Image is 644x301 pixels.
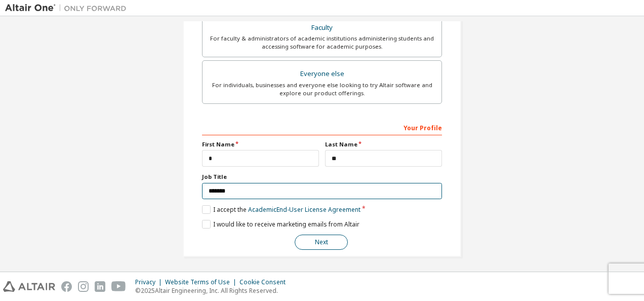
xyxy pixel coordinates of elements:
[3,281,55,292] img: altair_logo.svg
[295,235,348,250] button: Next
[202,173,442,181] label: Job Title
[209,67,435,81] div: Everyone else
[135,286,292,295] p: © 2025 Altair Engineering, Inc. All Rights Reserved.
[61,281,72,292] img: facebook.svg
[209,81,435,97] div: For individuals, businesses and everyone else looking to try Altair software and explore our prod...
[135,278,165,286] div: Privacy
[202,140,319,148] label: First Name
[78,281,89,292] img: instagram.svg
[202,205,360,214] label: I accept the
[165,278,239,286] div: Website Terms of Use
[239,278,292,286] div: Cookie Consent
[325,140,442,148] label: Last Name
[202,220,359,229] label: I would like to receive marketing emails from Altair
[209,34,435,51] div: For faculty & administrators of academic institutions administering students and accessing softwa...
[111,281,126,292] img: youtube.svg
[5,3,132,13] img: Altair One
[202,119,442,135] div: Your Profile
[95,281,105,292] img: linkedin.svg
[248,205,360,214] a: Academic End-User License Agreement
[209,21,435,35] div: Faculty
